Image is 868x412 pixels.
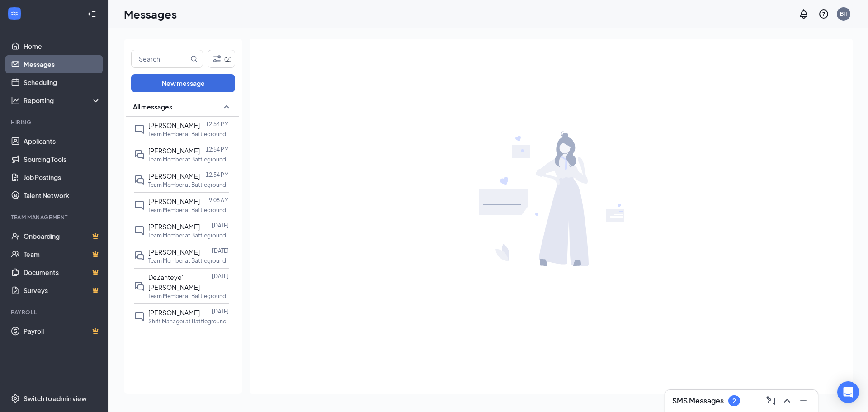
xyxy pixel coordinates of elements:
p: 12:54 PM [206,171,229,179]
svg: DoubleChat [134,149,145,160]
p: Team Member at Battleground [148,156,226,163]
button: ComposeMessage [764,393,778,408]
p: Team Member at Battleground [148,206,226,214]
div: Team Management [11,213,99,221]
p: 12:54 PM [206,146,229,153]
svg: DoubleChat [134,175,145,185]
div: Payroll [11,308,99,316]
h3: SMS Messages [672,396,724,406]
p: Team Member at Battleground [148,292,226,300]
button: ChevronUp [780,393,794,408]
p: [DATE] [212,247,229,255]
span: [PERSON_NAME] [148,308,200,317]
svg: DoubleChat [134,251,145,261]
svg: ChatInactive [134,200,145,211]
svg: Collapse [87,9,96,19]
p: Team Member at Battleground [148,181,226,189]
a: Applicants [24,132,101,150]
a: Sourcing Tools [24,150,101,168]
svg: Minimize [798,395,809,406]
span: [PERSON_NAME] [148,248,200,256]
div: BH [840,10,848,18]
svg: MagnifyingGlass [190,55,198,62]
svg: WorkstreamLogo [10,9,19,18]
svg: ComposeMessage [765,395,776,406]
span: [PERSON_NAME] [148,197,200,205]
svg: ChatInactive [134,225,145,236]
svg: SmallChevronUp [221,101,232,112]
div: Hiring [11,118,99,126]
svg: QuestionInfo [818,9,829,19]
svg: ChevronUp [782,395,793,406]
a: PayrollCrown [24,322,101,340]
span: DeZanteye' [PERSON_NAME] [148,273,200,291]
a: Home [24,37,101,55]
p: [DATE] [212,272,229,280]
a: Scheduling [24,73,101,91]
a: Talent Network [24,186,101,204]
svg: Notifications [798,9,809,19]
svg: ChatInactive [134,124,145,135]
h1: Messages [124,6,177,22]
svg: DoubleChat [134,281,145,292]
span: All messages [133,102,172,111]
input: Search [132,50,189,67]
a: OnboardingCrown [24,227,101,245]
a: TeamCrown [24,245,101,263]
p: 12:54 PM [206,120,229,128]
button: Minimize [796,393,811,408]
p: Shift Manager at Battleground [148,317,226,325]
p: [DATE] [212,222,229,229]
p: [DATE] [212,308,229,315]
span: [PERSON_NAME] [148,121,200,129]
svg: ChatInactive [134,311,145,322]
svg: Settings [11,394,20,403]
a: Job Postings [24,168,101,186]
div: Reporting [24,96,101,105]
a: SurveysCrown [24,281,101,299]
p: Team Member at Battleground [148,257,226,265]
p: Team Member at Battleground [148,130,226,138]
span: [PERSON_NAME] [148,147,200,155]
p: Team Member at Battleground [148,232,226,239]
button: New message [131,74,235,92]
button: Filter (2) [208,50,235,68]
div: 2 [732,397,736,405]
a: Messages [24,55,101,73]
span: [PERSON_NAME] [148,223,200,231]
p: 9:08 AM [209,196,229,204]
div: Open Intercom Messenger [837,381,859,403]
span: [PERSON_NAME] [148,172,200,180]
svg: Filter [212,53,222,64]
a: DocumentsCrown [24,263,101,281]
div: Switch to admin view [24,394,87,403]
svg: Analysis [11,96,20,105]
